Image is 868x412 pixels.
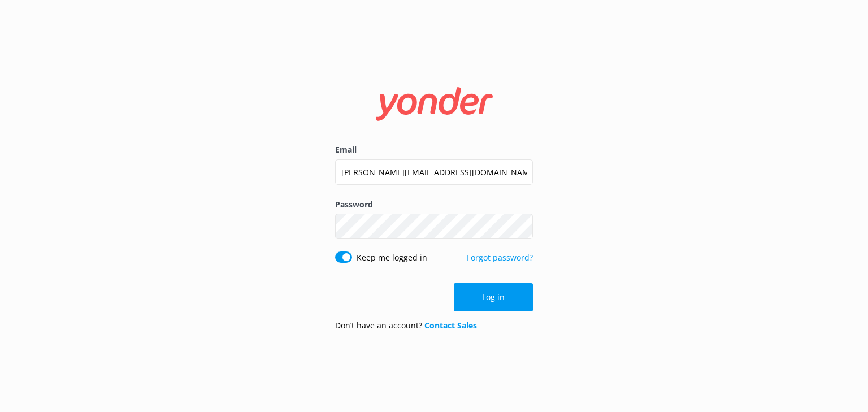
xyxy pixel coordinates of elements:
[335,198,533,211] label: Password
[467,252,533,263] a: Forgot password?
[335,144,533,156] label: Email
[510,215,533,238] button: Show password
[424,320,477,331] a: Contact Sales
[335,159,533,185] input: user@emailaddress.com
[335,319,477,332] p: Don’t have an account?
[357,251,427,264] label: Keep me logged in
[454,283,533,311] button: Log in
